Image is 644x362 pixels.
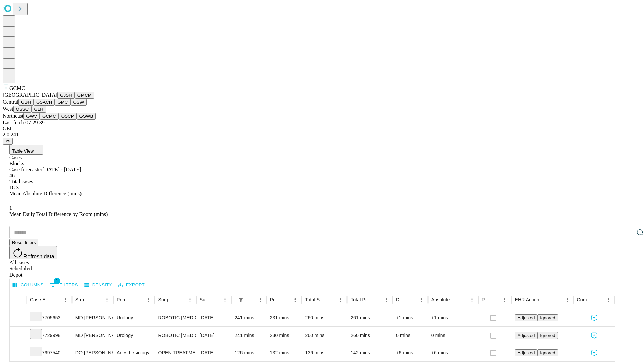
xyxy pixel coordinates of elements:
div: 0 mins [431,327,475,344]
div: MD [PERSON_NAME] [PERSON_NAME] [75,309,110,326]
button: Menu [562,295,572,304]
button: GMC [55,99,70,106]
button: Sort [372,295,382,304]
span: 18.31 [9,185,21,190]
button: Sort [540,295,549,304]
div: 2.0.241 [3,132,641,138]
button: Sort [327,295,336,304]
div: Absolute Difference [431,297,457,302]
div: 1 active filter [236,295,246,304]
span: Last fetch: 07:29:39 [3,120,45,125]
span: Ignored [540,333,555,338]
button: Export [116,280,146,290]
div: ROBOTIC [MEDICAL_DATA] RETROPUBIC WITH PELVIC [MEDICAL_DATA] [158,309,193,326]
span: Table View [12,148,34,154]
span: [DATE] - [DATE] [42,167,81,172]
div: Primary Service [117,297,133,302]
span: Refresh data [23,254,54,259]
button: Menu [604,295,613,304]
div: 136 mins [305,344,344,361]
span: Case forecaster [9,167,42,172]
div: [DATE] [200,327,228,344]
button: Reset filters [9,239,38,246]
button: OSSC [13,106,32,113]
button: GCMC [40,113,59,120]
button: Show filters [236,295,246,304]
div: [DATE] [200,344,228,361]
div: OPEN TREATMENT [MEDICAL_DATA] OR PATELLECTOMY [158,344,193,361]
button: Menu [382,295,391,304]
div: Resolved in EHR [482,297,490,302]
button: Sort [281,295,290,304]
button: Sort [458,295,467,304]
span: Ignored [540,350,555,355]
div: EHR Action [515,297,539,302]
div: 260 mins [305,327,344,344]
span: 1 [9,205,12,211]
span: West [3,106,13,112]
span: Reset filters [12,240,36,245]
span: Central [3,99,18,105]
button: Ignored [537,314,558,321]
span: GCMC [9,85,25,91]
button: Menu [102,295,112,304]
button: GMCM [75,92,94,99]
div: 231 mins [270,309,299,326]
div: +6 mins [431,344,475,361]
div: 126 mins [235,344,263,361]
button: Sort [93,295,102,304]
div: +1 mins [431,309,475,326]
div: Difference [396,297,407,302]
button: Adjusted [515,349,537,356]
span: Mean Daily Total Difference by Room (mins) [9,211,108,217]
button: Menu [61,295,70,304]
div: Surgery Date [200,297,210,302]
button: Menu [220,295,230,304]
button: Menu [336,295,345,304]
button: Show filters [48,280,80,290]
button: Menu [256,295,265,304]
span: Adjusted [517,350,535,355]
div: 241 mins [235,309,263,326]
button: Select columns [11,280,45,290]
div: 261 mins [351,309,389,326]
button: Menu [290,295,300,304]
button: Sort [176,295,185,304]
div: Predicted In Room Duration [270,297,281,302]
div: 142 mins [351,344,389,361]
span: Ignored [540,315,555,320]
div: Case Epic Id [30,297,51,302]
span: [GEOGRAPHIC_DATA] [3,92,57,98]
div: Total Predicted Duration [351,297,372,302]
div: MD [PERSON_NAME] [PERSON_NAME] [75,327,110,344]
button: Sort [211,295,220,304]
div: 7997540 [30,344,69,361]
button: Sort [408,295,417,304]
span: Mean Absolute Difference (mins) [9,191,82,196]
button: Table View [9,145,43,155]
div: 230 mins [270,327,299,344]
div: Comments [577,297,594,302]
button: Sort [491,295,500,304]
div: DO [PERSON_NAME] [75,344,110,361]
button: Menu [144,295,153,304]
button: GLH [31,106,46,113]
button: Ignored [537,332,558,339]
span: Total cases [9,179,33,184]
div: Urology [117,309,151,326]
div: 7705653 [30,309,69,326]
div: Urology [117,327,151,344]
span: Northeast [3,113,23,119]
div: 0 mins [396,327,425,344]
div: Anesthesiology [117,344,151,361]
div: 7729998 [30,327,69,344]
span: 461 [9,173,17,178]
button: Expand [13,312,23,324]
button: Density [83,280,114,290]
button: Ignored [537,349,558,356]
div: 260 mins [305,309,344,326]
div: +1 mins [396,309,425,326]
div: ROBOTIC [MEDICAL_DATA] RETROPUBIC WITH PELVIC [MEDICAL_DATA] [158,327,193,344]
div: +6 mins [396,344,425,361]
button: Sort [134,295,144,304]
